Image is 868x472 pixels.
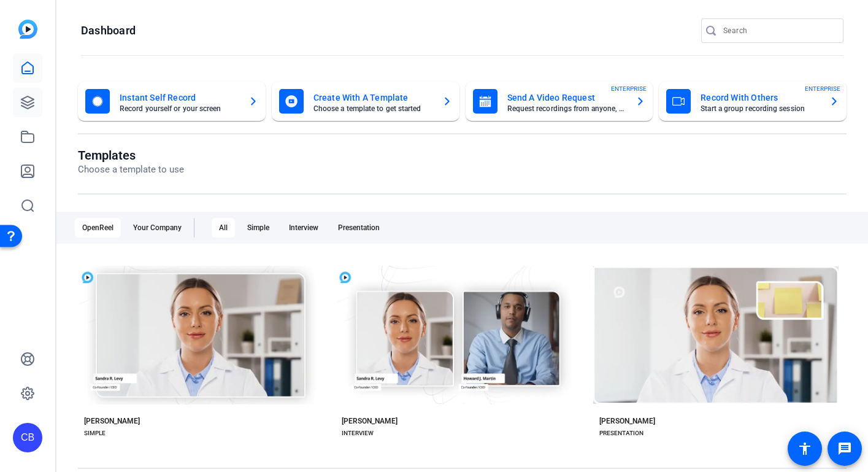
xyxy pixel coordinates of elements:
[272,82,459,121] button: Create With A TemplateChoose a template to get started
[701,105,820,112] mat-card-subtitle: Start a group recording session
[13,423,42,452] div: CB
[805,84,840,93] span: ENTERPRISE
[723,23,834,38] input: Search
[81,23,136,38] h1: Dashboard
[507,90,626,105] mat-card-title: Send A Video Request
[611,84,647,93] span: ENTERPRISE
[313,105,432,112] mat-card-subtitle: Choose a template to get started
[120,90,239,105] mat-card-title: Instant Self Record
[120,105,239,112] mat-card-subtitle: Record yourself or your screen
[507,105,626,112] mat-card-subtitle: Request recordings from anyone, anywhere
[78,148,184,163] h1: Templates
[78,163,184,177] p: Choose a template to use
[331,218,387,238] div: Presentation
[797,441,812,456] mat-icon: accessibility
[599,416,655,426] div: [PERSON_NAME]
[78,82,266,121] button: Instant Self RecordRecord yourself or your screen
[18,20,37,39] img: blue-gradient.svg
[342,428,374,438] div: INTERVIEW
[466,82,653,121] button: Send A Video RequestRequest recordings from anyone, anywhereENTERPRISE
[599,428,643,438] div: PRESENTATION
[659,82,847,121] button: Record With OthersStart a group recording sessionENTERPRISE
[313,90,432,105] mat-card-title: Create With A Template
[84,416,140,426] div: [PERSON_NAME]
[701,90,820,105] mat-card-title: Record With Others
[212,218,235,238] div: All
[837,441,852,456] mat-icon: message
[84,428,106,438] div: SIMPLE
[282,218,326,238] div: Interview
[126,218,189,238] div: Your Company
[342,416,398,426] div: [PERSON_NAME]
[240,218,277,238] div: Simple
[75,218,121,238] div: OpenReel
